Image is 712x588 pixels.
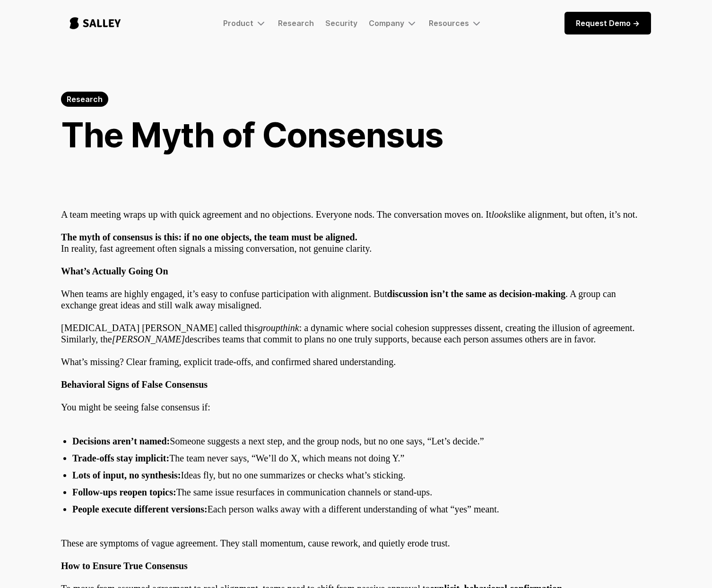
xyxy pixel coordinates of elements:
strong: Lots of input, no synthesis: [72,470,181,480]
a: Security [325,18,357,28]
h1: The Myth of Consensus [61,118,443,152]
strong: Follow-ups reopen topics: [72,487,176,497]
strong: People execute different versions: [72,504,208,514]
strong: Decisions aren’t named: [72,436,170,446]
em: looks [492,209,512,220]
div: Product [223,17,267,29]
div: Company [369,17,417,29]
strong: The myth of consensus is this: if no one objects, the team must be aligned. [61,232,357,242]
strong: How to Ensure True Consensus [61,561,188,571]
a: Research [61,92,108,107]
p: [MEDICAL_DATA] [PERSON_NAME] called this : a dynamic where social cohesion suppresses dissent, cr... [61,322,651,345]
p: You might be seeing false consensus if: [61,401,651,413]
strong: Behavioral Signs of False Consensus [61,379,208,390]
div: Resources [429,18,469,28]
a: Request Demo -> [564,12,651,34]
li: The same issue resurfaces in communication channels or stand-ups. [72,486,651,498]
p: What’s missing? Clear framing, explicit trade-offs, and confirmed shared understanding. [61,356,651,367]
li: Someone suggests a next step, and the group nods, but no one says, “Let’s decide.” [72,435,651,447]
p: These are symptoms of vague agreement. They stall momentum, cause rework, and quietly erode trust. [61,537,651,549]
div: Research [67,94,103,105]
div: Company [369,18,404,28]
p: When teams are highly engaged, it’s easy to confuse participation with alignment. But . A group c... [61,288,651,311]
li: Each person walks away with a different understanding of what “yes” meant. [72,503,651,515]
a: home [61,8,130,39]
div: Resources [429,17,482,29]
strong: Trade-offs stay implicit: [72,453,169,463]
a: Research [278,18,314,28]
li: The team never says, “We’ll do X, which means not doing Y.” [72,452,651,464]
p: In reality, fast agreement often signals a missing conversation, not genuine clarity. [61,231,651,254]
p: A team meeting wraps up with quick agreement and no objections. Everyone nods. The conversation m... [61,209,651,220]
strong: What’s Actually Going On [61,266,168,276]
strong: discussion isn’t the same as decision-making [387,289,565,299]
em: groupthink [258,323,299,333]
div: Product [223,18,253,28]
em: [PERSON_NAME] [112,334,185,344]
li: Ideas fly, but no one summarizes or checks what’s sticking. [72,469,651,481]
